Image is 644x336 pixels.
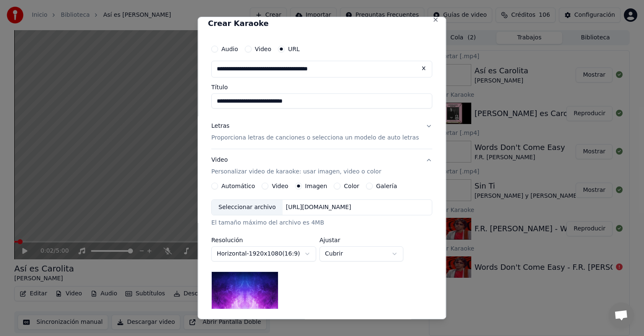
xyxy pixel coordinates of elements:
[376,183,397,189] label: Galería
[272,183,288,189] label: Video
[211,84,432,90] label: Título
[221,183,255,189] label: Automático
[255,46,271,52] label: Video
[211,149,432,183] button: VideoPersonalizar video de karaoke: usar imagen, video o color
[211,134,419,142] p: Proporciona letras de canciones o selecciona un modelo de auto letras
[211,168,381,176] p: Personalizar video de karaoke: usar imagen, video o color
[319,237,403,243] label: Ajustar
[344,183,360,189] label: Color
[211,156,381,176] div: Video
[211,219,432,227] div: El tamaño máximo del archivo es 4MB
[283,203,355,212] div: [URL][DOMAIN_NAME]
[212,200,283,215] div: Seleccionar archivo
[208,20,436,27] h2: Crear Karaoke
[211,237,316,243] label: Resolución
[288,46,300,52] label: URL
[211,115,432,149] button: LetrasProporciona letras de canciones o selecciona un modelo de auto letras
[221,46,238,52] label: Audio
[305,183,327,189] label: Imagen
[211,122,229,130] div: Letras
